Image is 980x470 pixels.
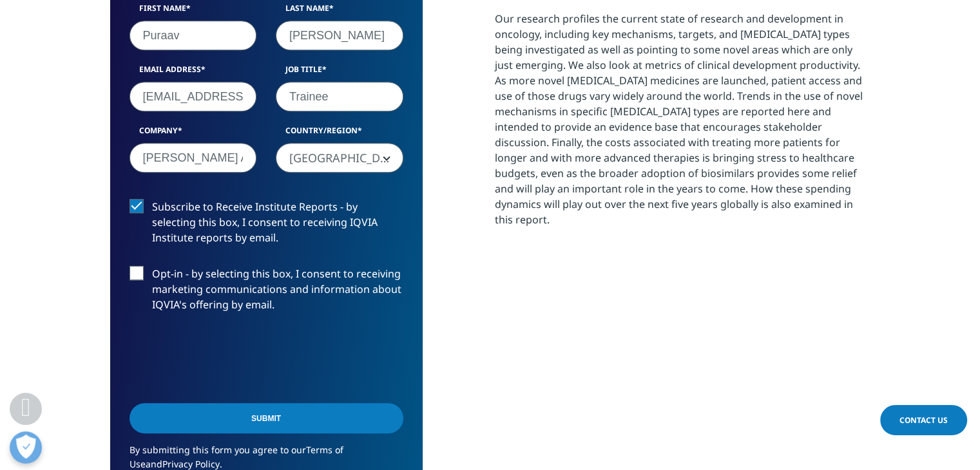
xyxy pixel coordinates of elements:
[130,64,257,82] label: Email Address
[276,144,403,173] span: India
[130,125,257,143] label: Company
[162,458,220,470] a: Privacy Policy
[880,405,967,435] a: Contact Us
[130,333,325,383] iframe: reCAPTCHA
[130,266,403,319] label: Opt-in - by selecting this box, I consent to receiving marketing communications and information a...
[10,431,42,464] button: Open Preferences
[130,199,403,252] label: Subscribe to Receive Institute Reports - by selecting this box, I consent to receiving IQVIA Inst...
[276,143,403,173] span: India
[495,11,870,237] p: Our research profiles the current state of research and development in oncology, including key me...
[276,3,403,21] label: Last Name
[276,64,403,82] label: Job Title
[130,3,257,21] label: First Name
[130,403,403,433] input: Submit
[276,125,403,143] label: Country/Region
[899,415,948,426] span: Contact Us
